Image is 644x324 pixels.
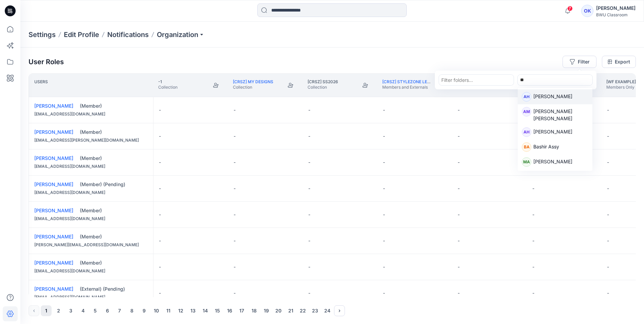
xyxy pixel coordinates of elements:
div: BA [522,142,531,152]
p: - [458,107,460,113]
p: - [308,159,310,166]
div: [PERSON_NAME] [596,4,636,12]
div: [EMAIL_ADDRESS][DOMAIN_NAME] [34,111,148,118]
p: - [383,237,385,244]
button: Next [334,305,345,316]
div: (Member) [80,155,148,162]
p: - [607,211,609,218]
div: [EMAIL_ADDRESS][DOMAIN_NAME] [34,163,148,170]
a: [PERSON_NAME] [34,103,73,109]
button: Become Moderator [434,79,446,91]
p: - [159,133,161,140]
div: [EMAIL_ADDRESS][DOMAIN_NAME] [34,189,148,196]
p: - [458,159,460,166]
button: 10 [151,305,162,316]
a: [PERSON_NAME] [34,234,73,239]
a: [PERSON_NAME] [34,181,73,187]
p: - [159,159,161,166]
p: - [308,185,310,192]
p: - [532,211,534,218]
p: - [458,185,460,192]
button: 2 [53,305,64,316]
p: - [607,107,609,113]
p: - [308,107,310,113]
div: [EMAIL_ADDRESS][DOMAIN_NAME] [34,294,148,301]
button: 12 [175,305,186,316]
div: (Member) (Pending) [80,181,148,188]
p: - [607,290,609,296]
p: [PERSON_NAME] [533,128,572,137]
div: (Member) [80,259,148,266]
button: 23 [310,305,320,316]
p: - [532,237,534,244]
p: - [383,133,385,140]
button: 17 [236,305,247,316]
p: - [458,290,460,296]
a: [PERSON_NAME] [34,208,73,213]
p: - [234,159,236,166]
button: 13 [187,305,198,316]
p: [CRSZ] SS2026 [308,79,338,85]
div: (Member) [80,207,148,214]
div: (Member) [80,129,148,136]
p: Collection [233,85,273,90]
p: - [234,237,236,244]
p: - [308,237,310,244]
button: 20 [273,305,284,316]
p: Settings [29,30,56,39]
a: [CRSZ] Stylezone Lecture [382,79,441,84]
button: 5 [90,305,100,316]
p: Members and Externals [382,85,431,90]
button: 22 [297,305,308,316]
button: 6 [102,305,113,316]
button: 11 [163,305,174,316]
p: - [159,290,161,296]
div: AM [522,107,531,116]
p: Users [34,79,48,91]
p: - [234,107,236,113]
div: [EMAIL_ADDRESS][DOMAIN_NAME] [34,215,148,222]
p: - [234,133,236,140]
a: [CRSZ] My Designs [233,79,273,84]
p: - [532,290,534,296]
a: [PERSON_NAME] [34,286,73,292]
button: 16 [224,305,235,316]
p: - [607,185,609,192]
button: Become Moderator [284,79,297,91]
a: Export [602,56,636,68]
button: 9 [139,305,149,316]
p: - [159,185,161,192]
span: 7 [567,6,573,11]
a: [PERSON_NAME] [34,155,73,161]
p: - [308,290,310,296]
p: Notifications [107,30,149,39]
button: 21 [285,305,296,316]
div: [EMAIL_ADDRESS][PERSON_NAME][DOMAIN_NAME] [34,137,148,144]
div: (Member) [80,233,148,240]
p: - [383,107,385,113]
button: 7 [114,305,125,316]
p: - [607,159,609,166]
p: - [383,159,385,166]
button: 24 [322,305,333,316]
button: 8 [126,305,137,316]
p: -1 [158,79,178,85]
button: Join [210,79,222,91]
button: 15 [212,305,223,316]
p: - [159,264,161,270]
div: (Member) [80,103,148,109]
button: 14 [200,305,210,316]
p: [PERSON_NAME] [PERSON_NAME] [533,108,588,122]
p: - [458,211,460,218]
p: - [308,264,310,270]
p: Collection [308,85,338,90]
button: 19 [261,305,272,316]
p: - [383,264,385,270]
p: - [308,211,310,218]
p: - [383,211,385,218]
p: - [458,237,460,244]
div: BWU Classroom [596,12,636,17]
div: AH [522,92,531,102]
button: 18 [249,305,259,316]
p: - [383,185,385,192]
